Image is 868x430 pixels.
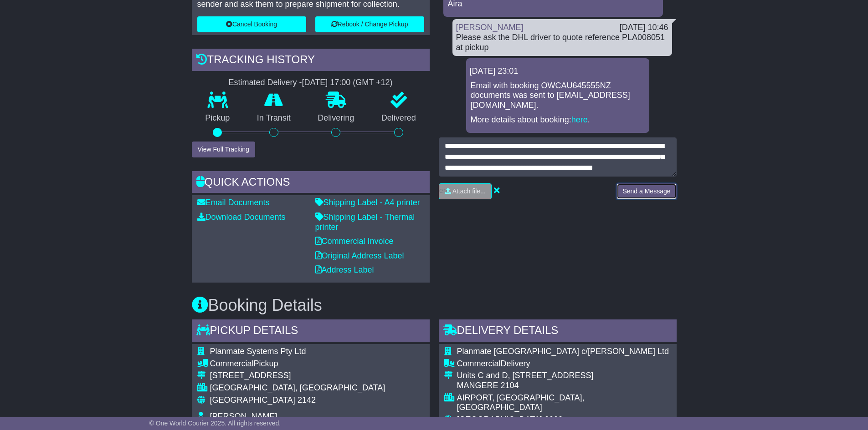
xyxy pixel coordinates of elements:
[210,395,295,405] span: [GEOGRAPHIC_DATA]
[457,347,669,356] span: Planmate [GEOGRAPHIC_DATA] c/[PERSON_NAME] Ltd
[197,16,306,32] button: Cancel Booking
[457,393,671,413] div: AIRPORT, [GEOGRAPHIC_DATA], [GEOGRAPHIC_DATA]
[471,115,645,125] p: More details about booking: .
[149,420,281,427] span: © One World Courier 2025. All rights reserved.
[315,212,415,232] a: Shipping Label - Thermal printer
[470,66,646,76] div: [DATE] 23:01
[457,371,671,381] div: Units C and D, [STREET_ADDRESS]
[471,81,645,111] p: Email with booking OWCAU645555NZ documents was sent to [EMAIL_ADDRESS][DOMAIN_NAME].
[197,198,270,207] a: Email Documents
[192,113,244,123] p: Pickup
[456,33,668,52] div: Please ask the DHL driver to quote reference PLA008051 at pickup
[192,319,430,344] div: Pickup Details
[315,251,404,260] a: Original Address Label
[210,383,385,393] div: [GEOGRAPHIC_DATA], [GEOGRAPHIC_DATA]
[456,23,524,32] a: [PERSON_NAME]
[620,23,668,33] div: [DATE] 10:46
[192,142,255,157] button: View Full Tracking
[315,16,424,32] button: Rebook / Change Pickup
[210,359,385,369] div: Pickup
[315,198,420,207] a: Shipping Label - A4 printer
[439,319,677,344] div: Delivery Details
[192,78,430,88] div: Estimated Delivery -
[210,359,254,368] span: Commercial
[210,412,277,421] span: [PERSON_NAME]
[210,347,306,356] span: Planmate Systems Pty Ltd
[192,49,430,73] div: Tracking history
[368,113,430,123] p: Delivered
[298,395,316,405] span: 2142
[192,171,430,196] div: Quick Actions
[192,296,677,314] h3: Booking Details
[315,265,374,274] a: Address Label
[616,183,676,199] button: Send a Message
[457,359,671,369] div: Delivery
[304,113,368,123] p: Delivering
[544,415,563,424] span: 2022
[571,115,588,124] a: here
[457,381,671,391] div: MANGERE 2104
[457,359,501,368] span: Commercial
[302,78,393,88] div: [DATE] 17:00 (GMT +12)
[315,237,394,246] a: Commercial Invoice
[197,212,286,222] a: Download Documents
[243,113,304,123] p: In Transit
[457,415,542,424] span: [GEOGRAPHIC_DATA]
[210,371,385,381] div: [STREET_ADDRESS]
